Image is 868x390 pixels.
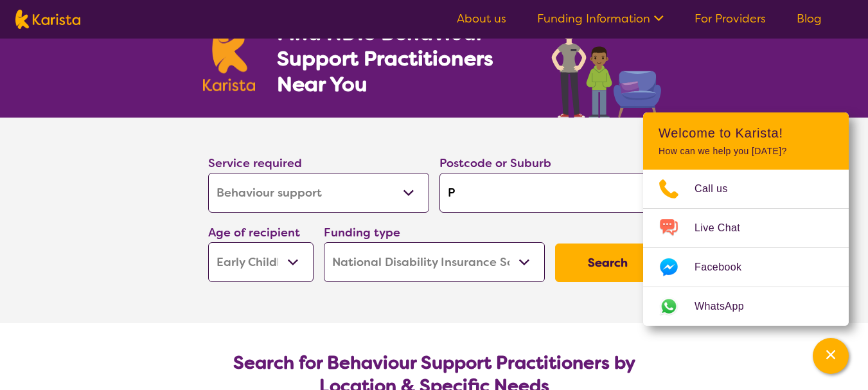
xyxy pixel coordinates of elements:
ul: Choose channel [643,170,849,326]
label: Service required [208,155,302,171]
p: How can we help you [DATE]? [659,146,833,157]
a: Blog [797,11,822,26]
span: Facebook [695,258,757,277]
h1: Find NDIS Behaviour Support Practitioners Near You [277,20,526,97]
span: Call us [695,179,743,199]
button: Channel Menu [813,338,849,374]
img: behaviour-support [548,5,666,118]
span: Live Chat [695,218,756,238]
button: Search [555,244,660,282]
img: Karista logo [203,22,256,91]
input: Type [439,173,660,213]
h2: Welcome to Karista! [659,125,833,141]
label: Funding type [324,225,400,240]
a: For Providers [695,11,766,26]
span: WhatsApp [695,297,759,316]
img: Karista logo [15,10,80,29]
a: About us [457,11,506,26]
a: Funding Information [537,11,664,26]
label: Age of recipient [208,225,300,240]
a: Web link opens in a new tab. [643,287,849,326]
div: Channel Menu [643,112,849,326]
label: Postcode or Suburb [439,155,551,171]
